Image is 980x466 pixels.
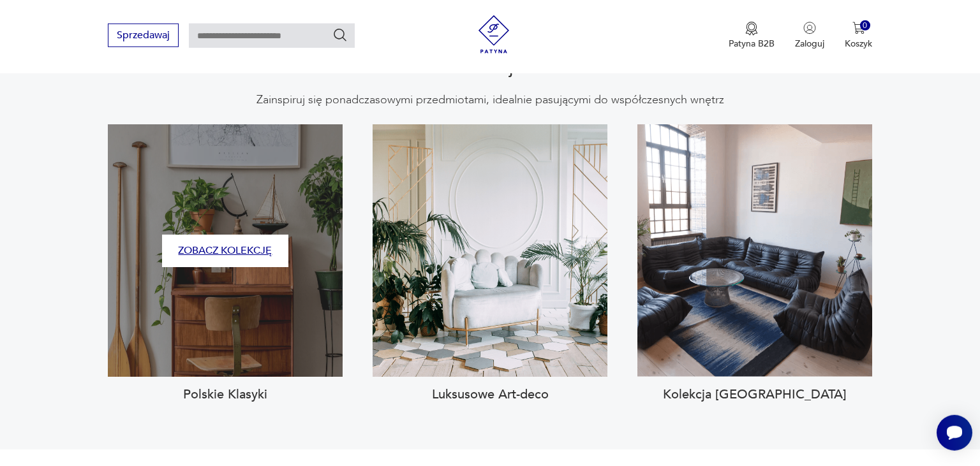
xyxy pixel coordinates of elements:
[852,22,865,34] img: Ikona koszyka
[475,15,513,54] img: Patyna - sklep z meblami i dekoracjami vintage
[332,27,348,43] button: Szukaj
[795,38,824,50] p: Zaloguj
[729,38,775,50] p: Patyna B2B
[937,415,972,451] iframe: Smartsupp widget button
[795,22,824,50] button: Zaloguj
[256,92,724,108] p: Zainspiruj się ponadczasowymi przedmiotami, idealnie pasującymi do współczesnych wnętrz
[108,32,179,41] a: Sprzedawaj
[745,22,758,36] img: Ikona medalu
[845,22,872,50] button: 0Koszyk
[637,387,872,402] h3: Kolekcja [GEOGRAPHIC_DATA]
[729,22,775,50] a: Ikona medaluPatyna B2B
[373,387,607,402] h3: Luksusowe Art-deco
[803,22,816,34] img: Ikonka użytkownika
[162,235,288,267] button: Zobacz kolekcję
[729,22,775,50] button: Patyna B2B
[108,387,343,402] h3: Polskie Klasyki
[108,24,179,47] button: Sprzedawaj
[845,38,872,50] p: Koszyk
[459,61,522,76] h2: Kolekcje
[860,20,871,31] div: 0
